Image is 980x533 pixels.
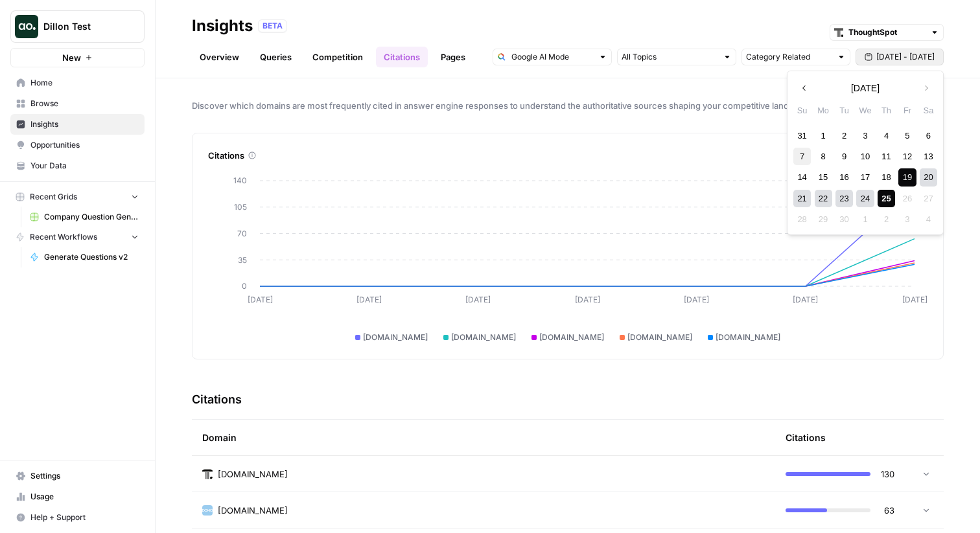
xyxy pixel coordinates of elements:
[237,229,247,238] tspan: 70
[851,82,880,95] span: [DATE]
[233,176,247,185] tspan: 140
[575,295,600,304] tspan: [DATE]
[920,102,937,119] div: Sa
[878,504,894,517] span: 63
[202,505,213,516] img: njv0f1abp0ktq0iqf5vwjsqxujd0
[10,10,145,43] button: Workspace: Dillon Test
[30,470,139,482] span: Settings
[835,168,853,186] div: Choose Tuesday, September 16th, 2025
[218,468,288,481] span: [DOMAIN_NAME]
[746,51,832,63] input: Category Related
[815,127,832,144] div: Choose Monday, September 1st, 2025
[793,127,811,144] div: Choose Sunday, August 31st, 2025
[920,210,937,228] div: Not available Saturday, October 4th, 2025
[44,211,139,223] span: Company Question Generation
[10,466,145,486] a: Settings
[10,73,145,93] a: Home
[433,47,473,67] a: Pages
[878,148,895,165] div: Choose Thursday, September 11th, 2025
[815,168,832,186] div: Choose Monday, September 15th, 2025
[238,255,247,265] tspan: 35
[10,155,145,176] a: Your Data
[878,168,895,186] div: Choose Thursday, September 18th, 2025
[856,49,944,65] button: [DATE] - [DATE]
[10,486,145,507] a: Usage
[878,190,895,207] div: Choose Thursday, September 25th, 2025
[835,102,853,119] div: Tu
[511,51,593,63] input: Google AI Mode
[30,77,139,89] span: Home
[305,47,371,67] a: Competition
[10,187,145,207] button: Recent Grids
[793,168,811,186] div: Choose Sunday, September 14th, 2025
[835,127,853,144] div: Choose Tuesday, September 2nd, 2025
[242,281,247,291] tspan: 0
[787,71,944,235] div: [DATE] - [DATE]
[202,469,213,479] img: em6uifynyh9mio6ldxz8kkfnatao
[878,102,895,119] div: Th
[30,98,139,109] span: Browse
[10,93,145,114] a: Browse
[815,190,832,207] div: Choose Monday, September 22nd, 2025
[234,202,247,212] tspan: 105
[218,504,288,517] span: [DOMAIN_NAME]
[30,160,139,172] span: Your Data
[898,102,916,119] div: Fr
[835,190,853,207] div: Choose Tuesday, September 23rd, 2025
[878,127,895,144] div: Choose Thursday, September 4th, 2025
[856,148,874,165] div: Choose Wednesday, September 10th, 2025
[898,168,916,186] div: Choose Friday, September 19th, 2025
[363,332,428,343] span: [DOMAIN_NAME]
[793,295,818,304] tspan: [DATE]
[192,99,944,112] span: Discover which domains are most frequently cited in answer engine responses to understand the aut...
[920,190,937,207] div: Not available Saturday, September 27th, 2025
[376,47,428,67] a: Citations
[192,47,247,67] a: Overview
[835,148,853,165] div: Choose Tuesday, September 9th, 2025
[10,227,145,247] button: Recent Workflows
[30,139,139,151] span: Opportunities
[716,332,780,343] span: [DOMAIN_NAME]
[30,491,139,503] span: Usage
[30,231,97,243] span: Recent Workflows
[898,190,916,207] div: Not available Friday, September 26th, 2025
[793,148,811,165] div: Choose Sunday, September 7th, 2025
[30,512,139,523] span: Help + Support
[451,332,516,343] span: [DOMAIN_NAME]
[539,332,604,343] span: [DOMAIN_NAME]
[815,102,832,119] div: Mo
[876,51,935,63] span: [DATE] - [DATE]
[30,191,77,203] span: Recent Grids
[192,16,253,36] div: Insights
[856,102,874,119] div: We
[835,210,853,228] div: Not available Tuesday, September 30th, 2025
[920,127,937,144] div: Choose Saturday, September 6th, 2025
[10,507,145,528] button: Help + Support
[62,51,81,64] span: New
[258,19,287,32] div: BETA
[356,295,382,304] tspan: [DATE]
[898,210,916,228] div: Not available Friday, October 3rd, 2025
[252,47,299,67] a: Queries
[815,210,832,228] div: Not available Monday, September 29th, 2025
[856,168,874,186] div: Choose Wednesday, September 17th, 2025
[848,26,925,39] input: ThoughtSpot
[815,148,832,165] div: Choose Monday, September 8th, 2025
[10,48,145,67] button: New
[684,295,709,304] tspan: [DATE]
[192,391,242,409] h3: Citations
[10,135,145,155] a: Opportunities
[30,119,139,130] span: Insights
[793,190,811,207] div: Choose Sunday, September 21st, 2025
[24,207,145,227] a: Company Question Generation
[202,420,765,455] div: Domain
[24,247,145,267] a: Generate Questions v2
[920,148,937,165] div: Choose Saturday, September 13th, 2025
[43,20,122,33] span: Dillon Test
[898,127,916,144] div: Choose Friday, September 5th, 2025
[920,168,937,186] div: Choose Saturday, September 20th, 2025
[878,468,894,481] span: 130
[465,295,491,304] tspan: [DATE]
[878,210,895,228] div: Not available Thursday, October 2nd, 2025
[898,148,916,165] div: Choose Friday, September 12th, 2025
